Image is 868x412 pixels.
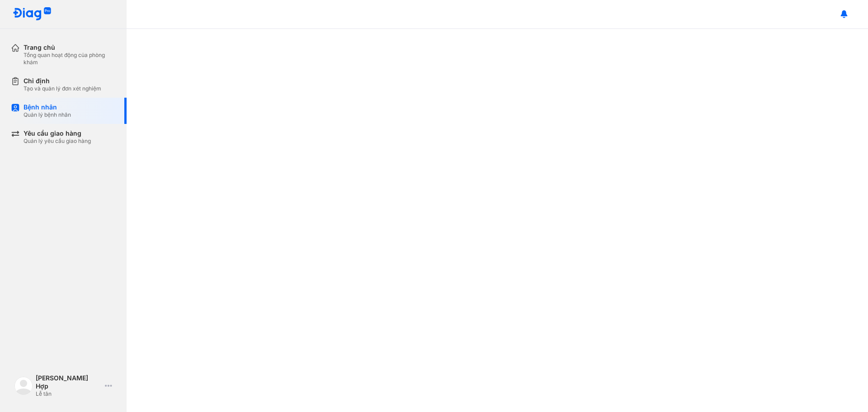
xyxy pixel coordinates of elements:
div: Tổng quan hoạt động của phòng khám [24,52,116,66]
div: Quản lý bệnh nhân [24,111,71,118]
div: Tạo và quản lý đơn xét nghiệm [24,85,101,92]
img: logo [13,7,52,21]
div: Chỉ định [24,77,101,85]
div: Quản lý yêu cầu giao hàng [24,137,91,145]
div: Trang chủ [24,43,116,52]
div: Yêu cầu giao hàng [24,129,91,137]
div: Bệnh nhân [24,103,71,111]
div: [PERSON_NAME] Hợp [36,374,101,390]
img: logo [14,377,33,395]
div: Lễ tân [36,390,101,398]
